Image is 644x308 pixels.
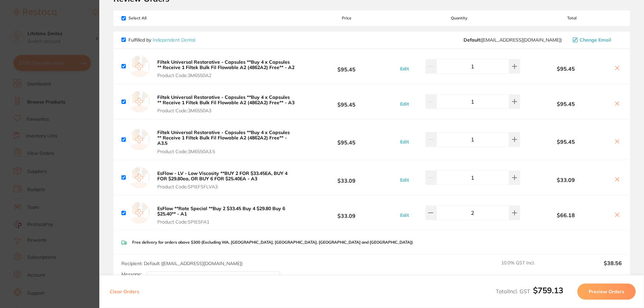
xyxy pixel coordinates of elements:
button: Edit [398,212,411,218]
button: Edit [398,139,411,145]
span: Product Code: 3M6550A2 [157,73,294,78]
span: Total [522,16,622,20]
b: EsFlow - LV - Low Viscosity **BUY 2 FOR $33.45EA, BUY 4 FOR $29.80ea, OR BUY 6 FOR $25.40EA - A3 [157,170,287,182]
span: Select All [121,16,189,20]
b: $95.45 [522,139,610,145]
span: 10.0 % GST Incl. [501,260,559,275]
img: empty.jpg [128,129,150,150]
img: empty.jpg [128,167,150,188]
b: Filtek Universal Restorative - Capsules **Buy 4 x Capsules ** Receive 1 Filtek Bulk Fil Flowable ... [157,129,290,146]
button: Filtek Universal Restorative - Capsules **Buy 4 x Capsules ** Receive 1 Filtek Bulk Fil Flowable ... [155,59,297,78]
button: Change Email [571,37,622,43]
img: empty.jpg [128,56,150,77]
button: Preview Orders [577,284,636,300]
img: empty.jpg [128,91,150,112]
b: $33.09 [297,207,396,219]
span: Product Code: 3M6550A3.5 [157,149,294,154]
button: Edit [398,66,411,72]
label: Message: [121,271,142,277]
span: Recipient: Default ( [EMAIL_ADDRESS][DOMAIN_NAME] ) [121,260,243,266]
b: $95.45 [297,60,396,72]
span: Product Code: SPIEFSFLVA3 [157,184,294,189]
b: $66.18 [522,212,610,218]
button: Clear Orders [108,284,141,300]
b: Default [464,37,480,43]
a: Independent Dental [153,37,195,43]
output: $38.56 [564,260,622,275]
span: orders@independentdental.com.au [464,37,562,43]
span: Product Code: SPIESFA1 [157,219,294,225]
span: Change Email [580,37,611,43]
img: empty.jpg [128,202,150,224]
span: Product Code: 3M6550A3 [157,108,294,113]
button: Filtek Universal Restorative - Capsules **Buy 4 x Capsules ** Receive 1 Filtek Bulk Fil Flowable ... [155,129,297,154]
b: $95.45 [297,96,396,108]
span: Price [297,16,396,20]
p: Free delivery for orders above $300 (Excluding WA, [GEOGRAPHIC_DATA], [GEOGRAPHIC_DATA], [GEOGRAP... [132,240,413,245]
b: Filtek Universal Restorative - Capsules **Buy 4 x Capsules ** Receive 1 Filtek Bulk Fil Flowable ... [157,59,294,70]
b: Filtek Universal Restorative - Capsules **Buy 4 x Capsules ** Receive 1 Filtek Bulk Fil Flowable ... [157,94,294,106]
b: EsFlow **Rate Special **Buy 2 $33.45 Buy 4 $29.80 Buy 6 $25.40** - A1 [157,205,285,217]
b: $33.09 [522,177,610,183]
b: $95.45 [522,66,610,72]
b: $95.45 [297,133,396,146]
button: Edit [398,177,411,183]
b: $95.45 [522,101,610,107]
span: Total Incl. GST [496,288,563,295]
button: EsFlow - LV - Low Viscosity **BUY 2 FOR $33.45EA, BUY 4 FOR $29.80ea, OR BUY 6 FOR $25.40EA - A3 ... [155,170,297,190]
p: Fulfilled by [128,37,195,43]
b: $33.09 [297,171,396,184]
span: Quantity [397,16,522,20]
b: $759.13 [533,285,563,295]
button: Edit [398,101,411,107]
button: Filtek Universal Restorative - Capsules **Buy 4 x Capsules ** Receive 1 Filtek Bulk Fil Flowable ... [155,94,297,114]
button: EsFlow **Rate Special **Buy 2 $33.45 Buy 4 $29.80 Buy 6 $25.40** - A1 Product Code:SPIESFA1 [155,205,297,225]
